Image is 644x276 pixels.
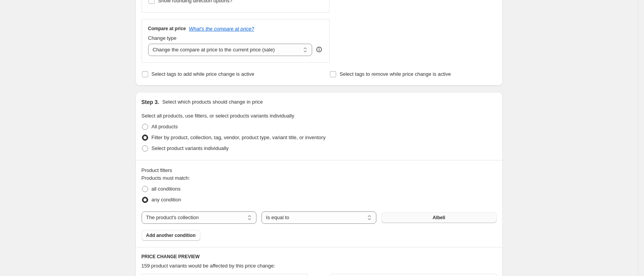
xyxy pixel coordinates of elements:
[142,167,497,174] div: Product filters
[142,263,275,269] span: 159 product variants would be affected by this price change:
[152,186,181,192] span: all conditions
[315,46,323,53] div: help
[148,35,177,41] span: Change type
[189,26,255,32] button: What's the compare at price?
[152,124,178,129] span: All products
[142,98,159,106] h2: Step 3.
[381,212,496,223] button: Albeli
[152,71,255,77] span: Select tags to add while price change is active
[146,232,196,239] span: Add another condition
[162,98,263,106] p: Select which products should change in price
[142,175,190,181] span: Products must match:
[142,113,294,119] span: Select all products, use filters, or select products variants individually
[152,145,229,151] span: Select product variants individually
[152,197,181,203] span: any condition
[432,215,445,221] span: Albeli
[340,71,451,77] span: Select tags to remove while price change is active
[142,230,200,241] button: Add another condition
[148,26,186,32] h3: Compare at price
[142,254,497,260] h6: PRICE CHANGE PREVIEW
[152,135,326,140] span: Filter by product, collection, tag, vendor, product type, variant title, or inventory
